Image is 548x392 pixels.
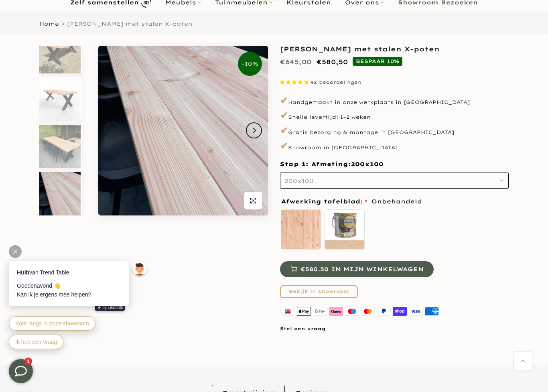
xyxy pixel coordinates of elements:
[280,79,311,85] span: 4.87 stars
[514,352,532,370] a: Terug naar boven
[371,197,422,207] span: Onbehandeld
[351,160,384,169] span: 200x100
[317,56,348,68] ins: €580,50
[280,306,296,317] img: ideal
[280,140,288,152] span: ✔
[408,306,424,317] img: visa
[353,57,402,66] span: BESPAAR 10%
[376,306,392,317] img: paypal
[280,285,358,298] a: Bekijk in showroom
[344,306,360,317] img: maestro
[280,94,288,106] span: ✔
[246,122,262,138] button: Next
[280,109,509,122] p: Snelle levertijd: 1–2 weken
[39,21,59,26] a: Home
[280,124,288,136] span: ✔
[1,351,41,391] iframe: toggle-frame
[284,177,314,185] span: 200x100
[1,223,157,359] iframe: bot-iframe
[311,79,361,85] span: 92 beoordelingen
[280,124,509,138] p: Gratis bezorging & montage in [GEOGRAPHIC_DATA]
[281,199,367,204] span: Afwerking tafelblad:
[280,261,434,277] button: €580.50 in mijn winkelwagen
[280,326,326,331] a: Stel een vraag
[392,306,408,317] img: shopify pay
[280,109,288,121] span: ✔
[280,173,509,189] button: 200x100
[424,306,440,317] img: american express
[39,30,81,73] img: Rechthoekige douglas tuintafel met stalen X-poten
[39,77,81,121] img: Rechthoekige douglas tuintafel met zwarte stalen X-poten
[280,46,509,52] h1: [PERSON_NAME] met stalen X-poten
[360,306,376,317] img: master
[280,160,384,168] span: Stap 1: Afmeting:
[67,20,193,27] span: [PERSON_NAME] met stalen X-poten
[312,306,328,317] img: google pay
[280,94,509,108] p: Handgemaakt in onze werkplaats in [GEOGRAPHIC_DATA]
[300,266,424,272] span: €580.50 in mijn winkelwagen
[280,139,509,153] p: Showroom in [GEOGRAPHIC_DATA]
[104,122,120,138] button: Previous
[296,306,312,317] img: apple pay
[328,306,344,317] img: klarna
[280,58,311,66] del: €645,00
